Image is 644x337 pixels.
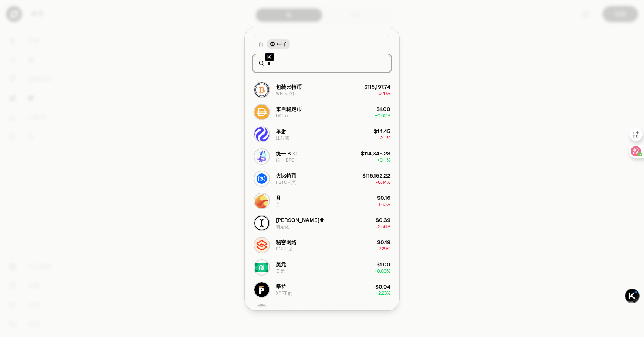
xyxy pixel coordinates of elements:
[376,246,390,252] span: -2.29%
[270,41,275,47] img: Neutron Logo
[249,190,395,212] button: LUNA Logo月月$0.16-1.60%
[377,91,390,97] span: -0.79%
[254,105,269,119] img: DAI.axl Logo
[276,306,298,312] font: 蝠鲼 DAO
[376,261,390,268] div: $1.00
[254,36,390,52] button: 自Neutron Logo中子
[254,304,269,319] img: MNTA Logo
[249,168,395,190] button: FBTC Logo火比特币FBTC 公司$115,152.22-0.44%
[276,172,296,179] font: 火比特币
[377,68,390,74] span: -1.49%
[276,106,302,112] font: 来自稳定币
[249,145,395,168] button: uniBTC Logo统一 BTC统一 BTC$114,345.28+0.11%
[254,282,269,297] img: XPRT Logo
[362,172,390,179] div: $115,152.22
[249,279,395,301] button: XPRT Logo坚持XPRT 的$0.04+2.23%
[374,128,390,135] div: $14.45
[249,79,395,101] button: WBTC Logo包装比特币WBTC 的$115,197.74-0.79%
[375,113,390,119] span: + 0.02%
[276,283,286,290] font: 坚持
[249,123,395,145] button: INJ Logo单射注射液$14.45-2.11%
[249,234,395,256] button: SCRT Logo秘密网络SCRT 型$0.19-2.29%
[376,216,390,224] div: $0.39
[276,217,325,223] font: [PERSON_NAME]亚
[377,239,390,246] div: $0.19
[378,135,390,141] span: -2.11%
[254,82,269,97] img: WBTC Logo
[276,113,290,119] div: DAI.axl
[377,157,390,163] span: + 0.11%
[276,84,302,90] font: 包装比特币
[254,127,269,142] img: INJ Logo
[254,260,269,275] img: USDN Logo
[276,135,289,141] font: 注射液
[276,268,285,274] font: 美元
[276,157,294,163] font: 统一 BTC
[277,41,287,47] font: 中子
[377,202,390,208] span: -1.60%
[376,290,390,296] span: + 2.23%
[254,238,269,253] img: SCRT Logo
[276,246,293,252] font: SCRT 型
[276,290,292,296] font: XPRT 的
[249,212,395,234] button: INIT Logo[PERSON_NAME]亚初始化$0.39-3.56%
[276,224,289,230] font: 初始化
[377,305,390,313] div: $0.14
[276,195,281,201] font: 月
[276,128,286,135] font: 单射
[276,68,296,74] div: wBNB.axl
[276,179,297,185] font: FBTC 公司
[276,150,297,157] font: 统一 BTC
[249,101,395,123] button: DAI.axl Logo来自稳定币DAI.axl$1.00+0.02%
[258,41,264,47] font: 自
[249,301,395,323] button: MNTA Logo蝠鲼 DAO$0.14
[249,256,395,279] button: USDN Logo美元美元$1.00+0.00%
[376,224,390,230] span: -3.56%
[376,179,390,185] span: -0.44%
[276,239,296,246] font: 秘密网络
[364,83,390,91] div: $115,197.74
[375,283,390,290] div: $0.04
[276,91,294,97] font: WBTC 的
[276,261,286,268] font: 美元
[254,216,269,230] img: INIT Logo
[377,194,390,202] div: $0.16
[376,105,390,113] div: $1.00
[361,150,390,157] div: $114,345.28
[254,193,269,208] img: LUNA Logo
[254,149,269,164] img: uniBTC Logo
[374,268,390,274] span: + 0.00%
[254,171,269,186] img: FBTC Logo
[276,202,280,208] font: 月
